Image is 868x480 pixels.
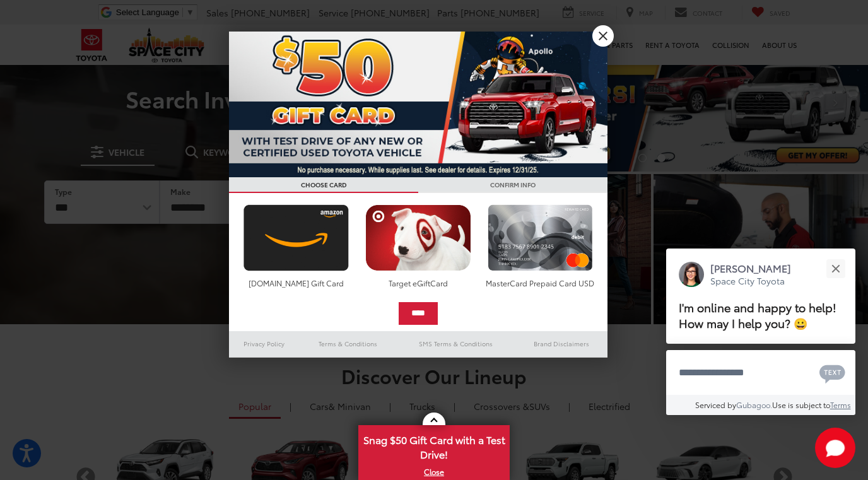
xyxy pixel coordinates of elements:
svg: Start Chat [815,428,855,468]
p: [PERSON_NAME] [710,261,791,275]
svg: Text [819,363,845,383]
a: SMS Terms & Conditions [396,336,515,351]
img: mastercard.png [484,204,596,271]
a: Privacy Policy [229,336,300,351]
span: Serviced by [695,399,736,410]
img: amazoncard.png [240,204,352,271]
button: Close [822,255,849,282]
span: Snag $50 Gift Card with a Test Drive! [360,426,508,465]
p: Space City Toyota [710,275,791,287]
a: Terms & Conditions [300,336,396,351]
div: Close[PERSON_NAME]Space City ToyotaI'm online and happy to help! How may I help you? 😀Type your m... [666,249,855,415]
a: Brand Disclaimers [515,336,607,351]
img: targetcard.png [362,204,474,271]
div: Target eGiftCard [362,278,474,288]
span: I'm online and happy to help! How may I help you? 😀 [679,299,836,331]
span: Use is subject to [772,399,830,410]
textarea: Type your message [666,350,855,395]
button: Toggle Chat Window [815,428,855,468]
div: MasterCard Prepaid Card USD [484,278,596,288]
h3: CONFIRM INFO [418,177,607,193]
a: Terms [830,399,851,410]
img: 53411_top_152338.jpg [229,32,607,177]
h3: CHOOSE CARD [229,177,418,193]
button: Chat with SMS [816,358,849,387]
a: Gubagoo. [736,399,772,410]
div: [DOMAIN_NAME] Gift Card [240,278,352,288]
